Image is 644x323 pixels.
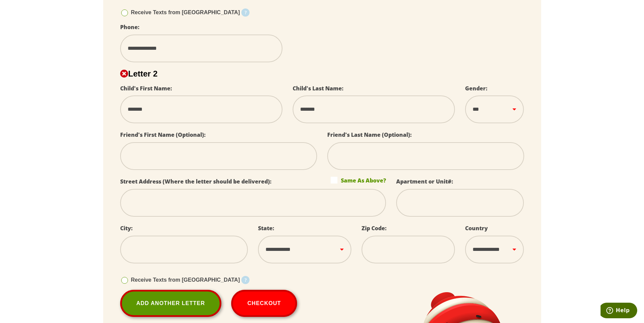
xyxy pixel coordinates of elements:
button: Checkout [231,290,297,317]
span: Receive Texts from [GEOGRAPHIC_DATA] [131,9,240,15]
a: Add Another Letter [120,290,221,317]
label: Street Address (Where the letter should be delivered): [120,178,272,185]
label: Gender: [465,85,487,92]
label: Apartment or Unit#: [396,178,453,185]
label: Friend's First Name (Optional): [120,131,206,138]
label: City: [120,224,133,232]
label: Friend's Last Name (Optional): [327,131,412,138]
span: Receive Texts from [GEOGRAPHIC_DATA] [131,277,240,283]
label: Same As Above? [331,177,386,184]
label: Country [465,224,488,232]
label: Child's Last Name: [293,85,344,92]
h2: Letter 2 [120,69,524,79]
label: State: [258,224,274,232]
iframe: Opens a widget where you can find more information [601,303,637,320]
label: Phone: [120,23,140,31]
label: Zip Code: [362,224,387,232]
label: Child's First Name: [120,85,172,92]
